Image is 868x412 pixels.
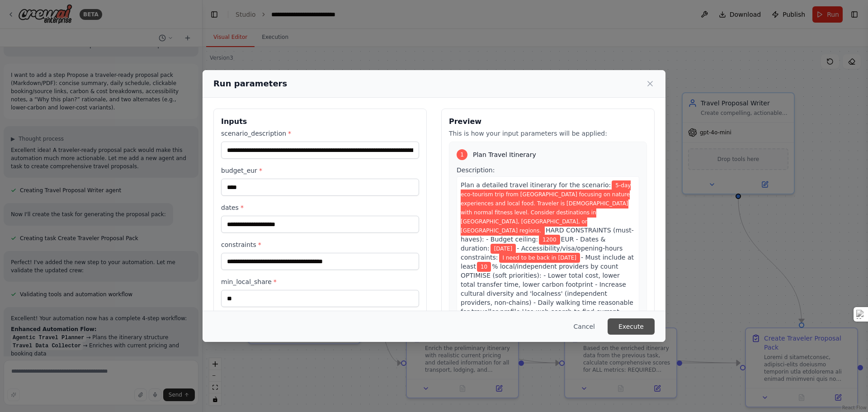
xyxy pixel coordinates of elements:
[449,116,647,127] h3: Preview
[221,166,419,175] label: budget_eur
[461,245,623,261] span: - Accessibility/visa/opening-hours constraints:
[477,262,491,272] span: Variable: min_local_share
[473,150,536,159] span: Plan Travel Itinerary
[461,236,606,252] span: EUR - Dates & duration:
[539,235,560,245] span: Variable: budget_eur
[449,129,647,138] p: This is how your input parameters will be applied:
[221,277,419,286] label: min_local_share
[221,116,419,127] h3: Inputs
[566,318,602,335] button: Cancel
[461,180,631,236] span: Variable: scenario_description
[461,227,634,243] span: HARD CONSTRAINTS (must-haves): - Budget ceiling:
[221,240,419,249] label: constraints
[457,166,495,174] span: Description:
[221,129,419,138] label: scenario_description
[608,318,655,335] button: Execute
[221,203,419,212] label: dates
[457,149,467,160] div: 1
[461,181,611,189] span: Plan a detailed travel itinerary for the scenario:
[491,244,516,254] span: Variable: dates
[461,263,633,333] span: % local/independent providers by count OPTIMISE (soft priorities): - Lower total cost, lower tota...
[213,77,287,90] h2: Run parameters
[499,253,580,263] span: Variable: constraints
[461,254,634,270] span: - Must include at least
